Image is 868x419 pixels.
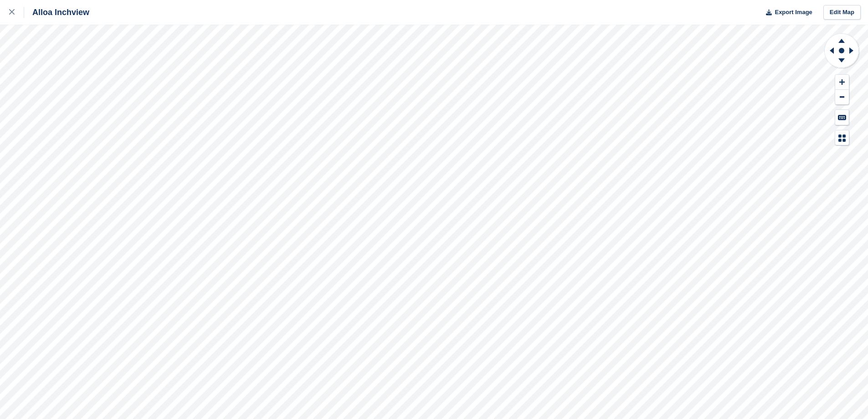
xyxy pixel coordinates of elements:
[823,5,861,20] a: Edit Map
[835,90,849,105] button: Zoom Out
[835,130,849,145] button: Map Legend
[835,75,849,90] button: Zoom In
[760,5,812,20] button: Export Image
[835,110,849,125] button: Keyboard Shortcuts
[24,7,89,18] div: Alloa Inchview
[775,8,812,17] span: Export Image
